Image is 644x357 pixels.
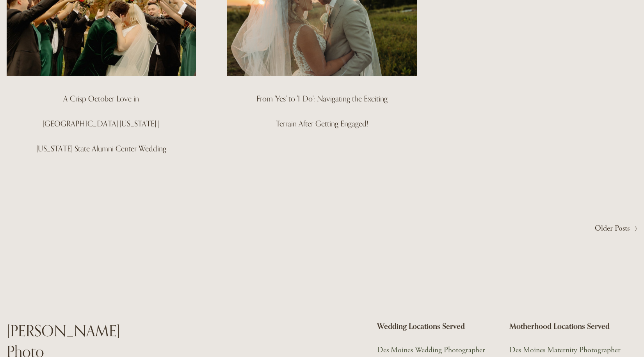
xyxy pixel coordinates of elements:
a: A Crisp October Love in [GEOGRAPHIC_DATA] [US_STATE] | [US_STATE] State Alumni Center Wedding [36,94,166,153]
a: From 'Yes' to 'I Do': Navigating the Exciting Terrain After Getting Engaged! [256,94,388,128]
a: Des Moines Maternity Photographer [509,344,621,357]
a: Older Posts [322,222,638,235]
strong: Motherhood Locations Served [509,321,610,331]
span: Older Posts [595,222,630,235]
strong: Wedding Locations Served [377,321,465,331]
a: Des Moines Wedding Photographer [377,344,485,357]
